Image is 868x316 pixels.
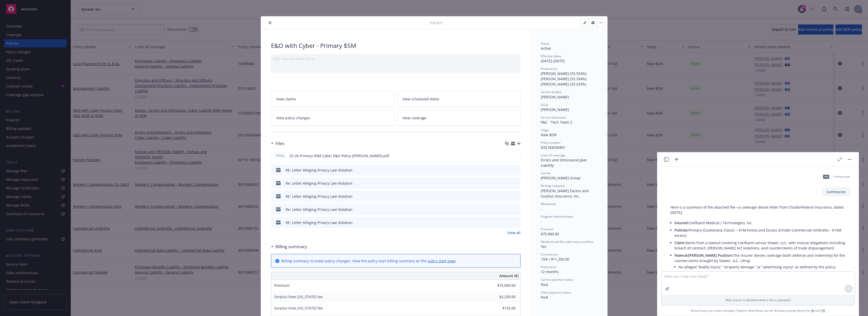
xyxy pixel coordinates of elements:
span: Cyber Liability [541,158,588,168]
li: “Personal injury” coverage specifically excludes the type of business disparagement alleged. [679,271,846,278]
div: Re: Letter Alleging Privacy Law Violation [286,207,352,212]
div: Add internal notes here... [273,56,519,61]
button: preview file [514,181,519,186]
span: Paid [541,295,548,300]
span: Nova Assist can make mistakes. Explore what Nova can do: Browse prompt library for and [659,305,857,316]
div: Billing summary [271,243,307,250]
button: download file [506,207,510,212]
button: preview file [514,220,519,225]
span: 15% / $11,250.00 [541,257,569,262]
div: RE: Letter Alleging Privacy Law Violation [286,220,352,225]
span: Policy number [541,140,561,145]
p: Here is a summary of the attached file—a coverage denial letter from Chubb/Federal Insurance, dat... [670,205,846,215]
span: Premium [274,283,290,288]
button: download file [506,181,510,186]
span: Paid [541,282,548,287]
span: Lines of coverage [541,153,565,157]
a: BI [811,308,815,313]
span: View scheduled items [402,96,439,102]
span: Surplus lines [US_STATE] fee [274,306,323,310]
button: close [267,20,273,26]
span: Service lead(s) [541,90,561,94]
span: [PERSON_NAME] Excess and Surplus Insurance, Inc. [541,188,590,198]
span: Carrier payment status [541,277,573,282]
span: Commission [541,252,558,256]
span: Federal/[PERSON_NAME] Position: [674,253,733,258]
a: policy start page [428,258,456,263]
span: [PERSON_NAME] (33.333%), [PERSON_NAME] (33.334%), [PERSON_NAME] (33.333%) [541,71,588,87]
span: Policies: [674,228,689,233]
div: E&O with Cyber - Primary $5M [271,41,521,50]
span: Surplus lines [US_STATE] tax [274,294,322,299]
span: - [541,219,542,224]
button: preview file [514,153,518,158]
span: [PERSON_NAME] [541,107,569,112]
span: Policy [430,20,442,25]
input: 0.00 [486,304,519,312]
span: View coverage [402,115,426,121]
span: [PERSON_NAME] [541,95,569,99]
span: Client payment status [541,290,571,295]
span: - [541,206,542,211]
span: Producer(s) [541,67,557,71]
span: Service lead team [541,115,566,120]
span: $75,000.00 [541,232,559,236]
span: Confluent.pdf [833,175,850,178]
a: View policy changes [271,110,394,126]
div: Re: Letter Alleging Privacy Law Violation [286,181,352,186]
span: Amount ($) [499,273,518,278]
span: AC(s) [541,103,548,107]
a: View claims [271,91,394,107]
span: Effective dates [541,54,561,58]
span: Insured: [674,220,689,225]
button: download file [506,194,510,199]
div: RE: Letter Alleging Privacy Law Violation [286,167,352,173]
li: No alleged “bodily injury,” “property damage,” or “advertising injury” as defined by the policy. [679,263,846,271]
span: Errors and Omissions [541,158,577,162]
span: Status [541,41,550,46]
li: Stems from a lawsuit involving Confluent versus Slower, LLC, with mutual allegations including br... [674,239,846,252]
a: View scheduled items [397,91,521,107]
li: Confluent Medical / Technologies, Inc. [674,219,846,226]
span: Newfront will file state taxes and fees [541,240,593,244]
span: Policy [275,153,285,158]
div: Billing summary includes policy changes. View the policy start billing summary on the . [281,258,457,264]
div: pdfConfluent.pdf [820,170,851,183]
h3: Billing summary [276,243,307,250]
div: [DATE] - [DATE] [541,54,597,64]
span: Carrier [541,171,551,175]
input: 0.00 [486,293,519,301]
button: preview file [514,207,519,212]
span: Writing company [541,184,564,188]
span: [PERSON_NAME] Group [541,176,581,180]
h3: Files [276,140,284,147]
span: New BOR [541,132,557,137]
span: View policy changes [276,115,310,121]
input: 0.00 [486,282,519,289]
button: download file [506,167,510,173]
span: D32184250401 [541,145,565,150]
span: Program administrator [541,214,573,219]
li: The insurer denies coverage (both defense and indemnity) for the counterclaims brought by Slower,... [674,252,846,286]
span: Premium [541,227,554,231]
button: preview file [514,194,519,199]
a: View all [507,230,521,235]
p: Web search is disabled when a file is uploaded [664,298,852,302]
a: TR [821,308,825,313]
button: download file [506,220,510,225]
span: Yes [541,244,547,249]
p: summarize [827,189,846,194]
a: View coverage [397,110,521,126]
span: 25-26 Primary $5M Cyber E&O Policy ([PERSON_NAME]).pdf [289,153,389,158]
span: Active [541,46,551,51]
span: 12 months [541,269,559,274]
button: download file [506,153,510,158]
span: Wholesaler [541,202,557,206]
span: Policy term [541,265,556,269]
span: View claims [276,96,296,102]
span: Claim: [674,240,685,245]
span: Stage [541,128,549,132]
li: Primary (Customarq Classic – $1M limits) and Excess (Chubb Commercial Umbrella – $15M excess) [674,226,846,239]
span: pdf [823,175,829,179]
div: RE: Letter Alleging Privacy Law Violation [286,194,352,199]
